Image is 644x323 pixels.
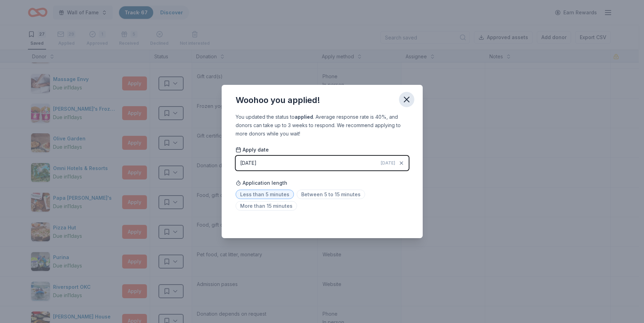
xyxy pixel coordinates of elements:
span: [DATE] [381,160,395,166]
span: Apply date [236,146,269,153]
span: Less than 5 minutes [236,190,294,199]
span: Between 5 to 15 minutes [297,190,365,199]
span: Application length [236,179,287,187]
b: applied [295,114,313,120]
button: [DATE][DATE] [236,156,409,170]
span: More than 15 minutes [236,201,297,211]
div: Woohoo you applied! [236,95,320,106]
div: You updated the status to . Average response rate is 40%, and donors can take up to 3 weeks to re... [236,113,409,138]
div: [DATE] [240,159,257,167]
